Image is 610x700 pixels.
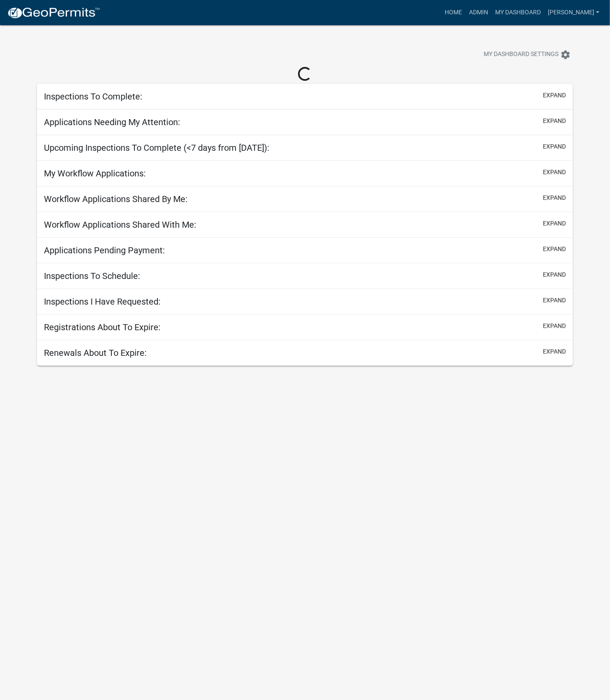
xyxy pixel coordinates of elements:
[543,322,566,331] button: expand
[441,4,466,21] a: Home
[44,245,165,255] h5: Applications Pending Payment:
[543,270,566,279] button: expand
[44,348,147,358] h5: Renewals About To Expire:
[484,50,559,60] span: My Dashboard Settings
[44,143,269,153] h5: Upcoming Inspections To Complete (<7 days from [DATE]):
[543,91,566,100] button: expand
[477,46,578,63] button: My Dashboard Settingssettings
[44,322,161,332] h5: Registrations About To Expire:
[543,168,566,177] button: expand
[544,4,603,21] a: [PERSON_NAME]
[543,296,566,305] button: expand
[44,296,161,307] h5: Inspections I Have Requested:
[543,245,566,254] button: expand
[543,347,566,356] button: expand
[560,50,571,60] i: settings
[543,142,566,151] button: expand
[44,271,140,281] h5: Inspections To Schedule:
[44,91,142,102] h5: Inspections To Complete:
[466,4,492,21] a: Admin
[44,168,146,179] h5: My Workflow Applications:
[492,4,544,21] a: My Dashboard
[44,219,196,230] h5: Workflow Applications Shared With Me:
[44,194,188,204] h5: Workflow Applications Shared By Me:
[543,116,566,126] button: expand
[543,193,566,202] button: expand
[44,117,180,127] h5: Applications Needing My Attention:
[543,219,566,228] button: expand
